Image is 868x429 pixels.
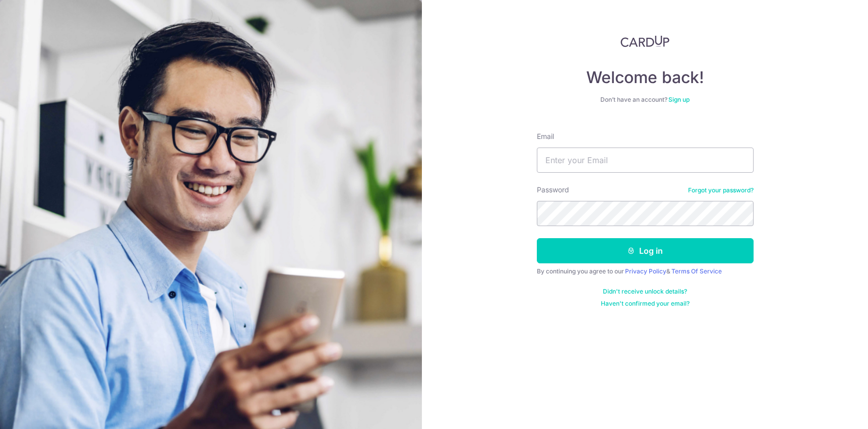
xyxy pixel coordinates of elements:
div: Don’t have an account? [537,96,754,104]
button: Log in [537,238,754,263]
label: Password [537,185,569,195]
label: Email [537,131,554,141]
h4: Welcome back! [537,67,754,88]
div: By continuing you agree to our & [537,267,754,275]
a: Terms Of Service [671,267,722,275]
a: Sign up [668,96,690,103]
a: Haven't confirmed your email? [601,300,690,308]
img: CardUp Logo [621,35,670,47]
a: Privacy Policy [625,267,666,275]
a: Didn't receive unlock details? [603,288,687,296]
input: Enter your Email [537,148,754,173]
a: Forgot your password? [688,186,754,194]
